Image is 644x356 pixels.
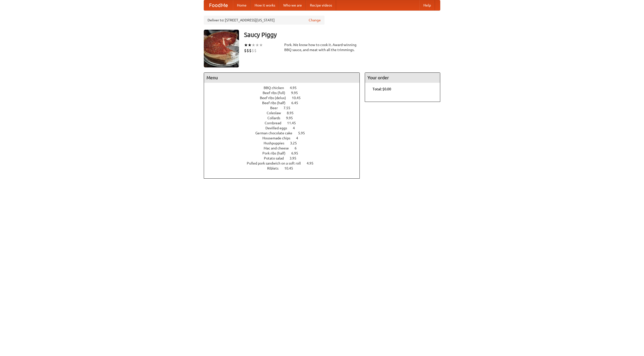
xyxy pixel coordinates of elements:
a: Riblets 10.45 [267,166,302,170]
div: Deliver to: [STREET_ADDRESS][US_STATE] [204,16,325,25]
a: FoodMe [204,0,233,10]
a: Beer 7.55 [270,106,300,110]
a: Housemade chips 4 [262,136,307,140]
span: Hushpuppies [264,141,289,145]
a: Collards 9.95 [267,116,302,120]
span: Pork ribs (half) [262,151,291,155]
span: 4.95 [307,161,318,165]
a: Pulled pork sandwich on a soft roll 4.95 [247,161,323,165]
li: $ [254,48,257,53]
span: Riblets [267,166,284,170]
li: $ [244,48,247,53]
a: Cornbread 11.45 [265,121,305,125]
span: 6.95 [291,151,303,155]
img: angular.jpg [204,30,239,67]
li: ★ [244,42,248,48]
li: ★ [255,42,259,48]
span: German chocolate cake [255,131,297,135]
span: Collards [267,116,285,120]
a: Devilled eggs 4 [265,126,304,130]
div: Pork. We know how to cook it. Award-winning BBQ sauce, and meat with all the trimmings. [284,42,360,52]
span: 7.55 [284,106,295,110]
li: $ [249,48,252,53]
span: 4 [296,136,303,140]
a: Beef ribs (delux) 10.45 [260,96,310,100]
span: Cornbread [265,121,286,125]
span: Beef ribs (half) [262,101,291,105]
li: ★ [252,42,255,48]
span: 9.95 [291,91,303,95]
span: Mac and cheese [264,146,294,150]
span: Beef ribs (full) [263,91,290,95]
li: ★ [248,42,252,48]
h4: Your order [365,73,440,83]
span: 4 [293,126,300,130]
a: Recipe videos [306,0,336,10]
a: Help [419,0,435,10]
a: Coleslaw 8.95 [267,111,303,115]
a: Hushpuppies 3.25 [264,141,306,145]
a: Potato salad 3.95 [264,156,306,160]
a: German chocolate cake 5.95 [255,131,314,135]
span: 5.95 [298,131,310,135]
a: BBQ chicken 4.95 [264,86,306,90]
span: 3.95 [290,156,301,160]
li: $ [252,48,254,53]
span: 11.45 [287,121,301,125]
a: Home [233,0,251,10]
a: Beef ribs (full) 9.95 [263,91,307,95]
h3: Saucy Piggy [244,30,440,40]
span: Devilled eggs [265,126,292,130]
span: Potato salad [264,156,289,160]
a: How it works [251,0,279,10]
a: Change [309,18,321,23]
span: 3.25 [290,141,302,145]
span: Beer [270,106,283,110]
a: Beef ribs (half) 6.45 [262,101,307,105]
h4: Menu [204,73,359,83]
span: Coleslaw [267,111,286,115]
span: 10.45 [292,96,306,100]
b: Total: $0.00 [373,87,391,91]
a: Who we are [279,0,306,10]
a: Pork ribs (half) 6.95 [262,151,307,155]
li: ★ [259,42,263,48]
span: 10.45 [284,166,298,170]
span: 6.45 [291,101,303,105]
span: 8.95 [287,111,299,115]
li: $ [247,48,249,53]
span: 9.95 [286,116,298,120]
span: Housemade chips [262,136,295,140]
span: 6 [295,146,302,150]
span: Beef ribs (delux) [260,96,291,100]
span: BBQ chicken [264,86,289,90]
span: Pulled pork sandwich on a soft roll [247,161,306,165]
span: 4.95 [290,86,302,90]
a: Mac and cheese 6 [264,146,306,150]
